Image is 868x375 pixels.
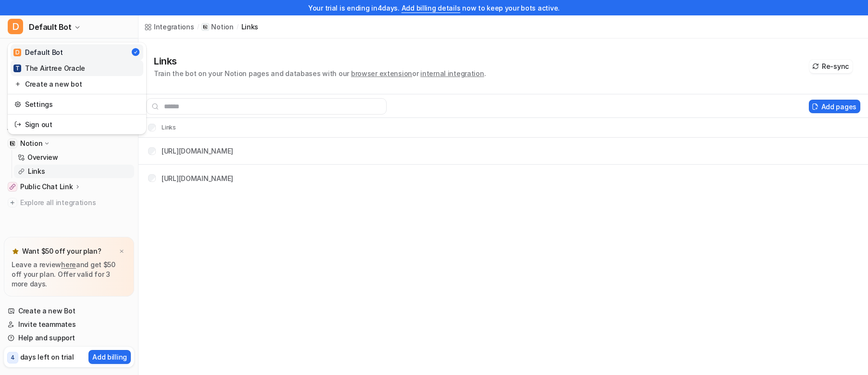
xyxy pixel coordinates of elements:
div: DDefault Bot [8,42,146,134]
span: Default Bot [29,20,72,34]
div: The Airtree Oracle [13,63,85,73]
img: reset [14,99,21,109]
a: Create a new bot [11,76,143,92]
span: D [8,19,23,34]
div: Default Bot [13,47,63,57]
img: reset [14,79,21,89]
a: Sign out [11,116,143,132]
span: D [13,49,21,56]
span: T [13,65,21,72]
a: Settings [11,96,143,112]
img: reset [14,119,21,129]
